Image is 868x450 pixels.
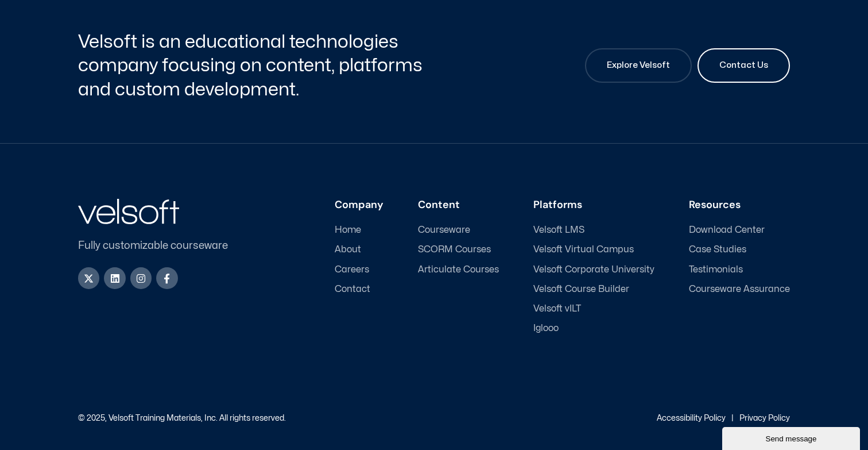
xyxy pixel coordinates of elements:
[335,264,383,275] a: Careers
[731,414,734,422] p: |
[533,284,654,295] a: Velsoft Course Builder
[335,225,361,236] span: Home
[533,303,581,314] span: Velsoft vILT
[533,284,629,295] span: Velsoft Course Builder
[335,199,383,211] h3: Company
[689,284,790,295] a: Courseware Assurance
[533,323,559,334] span: Iglooo
[418,264,499,275] a: Articulate Courses
[533,244,634,255] span: Velsoft Virtual Campus
[78,238,247,253] p: Fully customizable courseware
[335,225,383,236] a: Home
[722,425,862,450] iframe: chat widget
[689,199,790,211] h3: Resources
[335,284,383,295] a: Contact
[418,244,491,255] span: SCORM Courses
[719,59,768,72] span: Contact Us
[533,264,654,275] a: Velsoft Corporate University
[78,414,286,422] p: © 2025, Velsoft Training Materials, Inc. All rights reserved.
[533,225,654,236] a: Velsoft LMS
[689,244,746,255] span: Case Studies
[607,59,670,72] span: Explore Velsoft
[689,225,765,236] span: Download Center
[418,244,499,255] a: SCORM Courses
[689,244,790,255] a: Case Studies
[689,264,743,275] span: Testimonials
[418,199,499,211] h3: Content
[335,264,369,275] span: Careers
[533,323,654,334] a: Iglooo
[689,225,790,236] a: Download Center
[78,30,431,102] h2: Velsoft is an educational technologies company focusing on content, platforms and custom developm...
[335,284,370,295] span: Contact
[533,199,654,211] h3: Platforms
[418,225,470,236] span: Courseware
[697,48,790,83] a: Contact Us
[739,414,790,422] a: Privacy Policy
[335,244,383,255] a: About
[657,414,726,422] a: Accessibility Policy
[585,48,692,83] a: Explore Velsoft
[689,264,790,275] a: Testimonials
[533,303,654,314] a: Velsoft vILT
[335,244,361,255] span: About
[533,225,584,236] span: Velsoft LMS
[418,225,499,236] a: Courseware
[533,244,654,255] a: Velsoft Virtual Campus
